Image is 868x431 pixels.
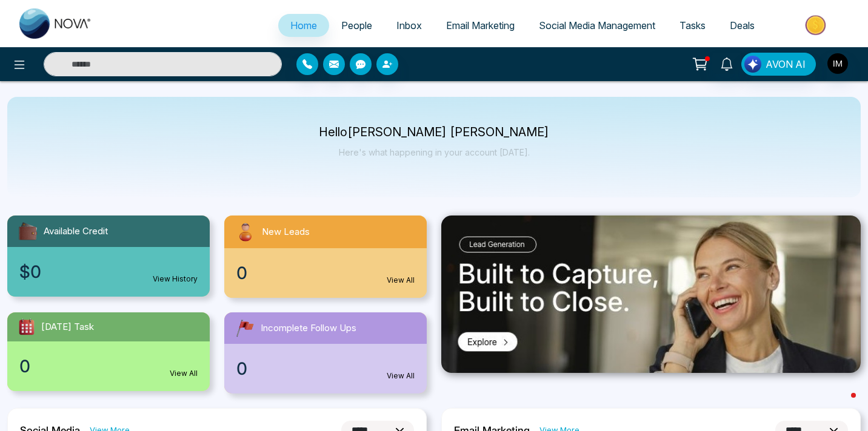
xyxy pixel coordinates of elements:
[329,14,384,37] a: People
[170,368,198,379] a: View All
[667,14,718,37] a: Tasks
[679,19,706,31] span: Tasks
[773,12,861,39] img: Market-place.gif
[278,14,329,37] a: Home
[234,317,256,339] img: followUps.svg
[319,147,549,157] p: Here's what happening in your account [DATE].
[19,259,41,285] span: $0
[234,220,257,243] img: newLeads.svg
[41,320,94,334] span: [DATE] Task
[387,275,415,286] a: View All
[44,225,108,239] span: Available Credit
[744,56,761,73] img: Lead Flow
[341,19,372,31] span: People
[217,312,434,393] a: Incomplete Follow Ups0View All
[153,274,198,285] a: View History
[17,317,36,337] img: todayTask.svg
[262,225,310,239] span: New Leads
[718,14,767,37] a: Deals
[827,390,856,419] iframe: Intercom live chat
[19,354,30,379] span: 0
[446,19,515,31] span: Email Marketing
[319,127,549,137] p: Hello [PERSON_NAME] [PERSON_NAME]
[19,8,92,39] img: Nova CRM Logo
[387,370,415,381] a: View All
[741,53,816,76] button: AVON AI
[290,19,317,31] span: Home
[261,321,356,335] span: Incomplete Follow Ups
[766,57,806,71] span: AVON AI
[827,53,848,74] img: User Avatar
[730,19,755,31] span: Deals
[396,19,422,31] span: Inbox
[236,260,247,286] span: 0
[217,215,434,298] a: New Leads0View All
[17,220,39,242] img: availableCredit.svg
[539,19,655,31] span: Social Media Management
[527,14,667,37] a: Social Media Management
[434,14,527,37] a: Email Marketing
[441,215,861,373] img: .
[236,356,247,381] span: 0
[384,14,434,37] a: Inbox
